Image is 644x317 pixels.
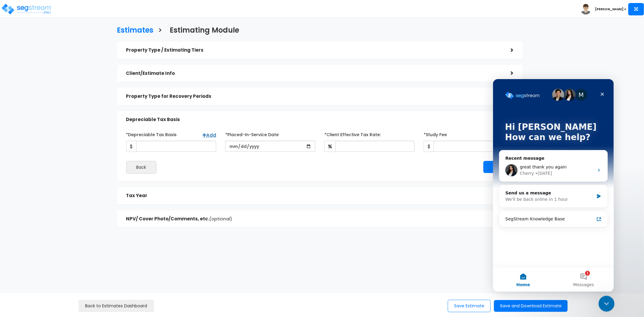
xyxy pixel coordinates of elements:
[78,300,154,312] a: Back to Estimates Dashboard
[203,132,216,138] a: Add
[158,26,162,36] h3: >
[126,216,502,222] h5: NPV/ Cover Photo/Comments, etc.
[126,130,177,138] label: *Depreciable Tax Basis
[1,3,52,15] img: logo_pro_r.png
[117,26,154,36] h3: Estimates
[494,300,568,312] button: Save and Download Estimate
[501,46,514,55] div: >
[501,69,514,78] div: >
[170,26,239,36] h3: Estimating Module
[165,20,239,39] a: Estimating Module
[126,117,502,122] h5: Depreciable Tax Basis
[324,130,381,138] label: *Client Effective Tax Rate:
[126,94,502,99] h5: Property Type for Recovery Periods
[113,20,154,39] a: Estimates
[493,79,614,292] iframe: Intercom live chat
[126,161,156,174] button: Back
[225,130,279,138] label: *Placed-In-Service Date
[126,48,502,53] h5: Property Type / Estimating Tiers
[595,7,623,11] b: [PERSON_NAME]
[126,71,502,76] h5: Client/Estimate Info
[126,193,502,198] h5: Tax Year
[210,216,232,222] span: (optional)
[424,130,447,138] label: *Study Fee
[448,300,491,312] button: Save Estimate
[483,161,514,173] button: Next
[599,296,615,312] iframe: Intercom live chat
[581,4,591,14] img: avatar.png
